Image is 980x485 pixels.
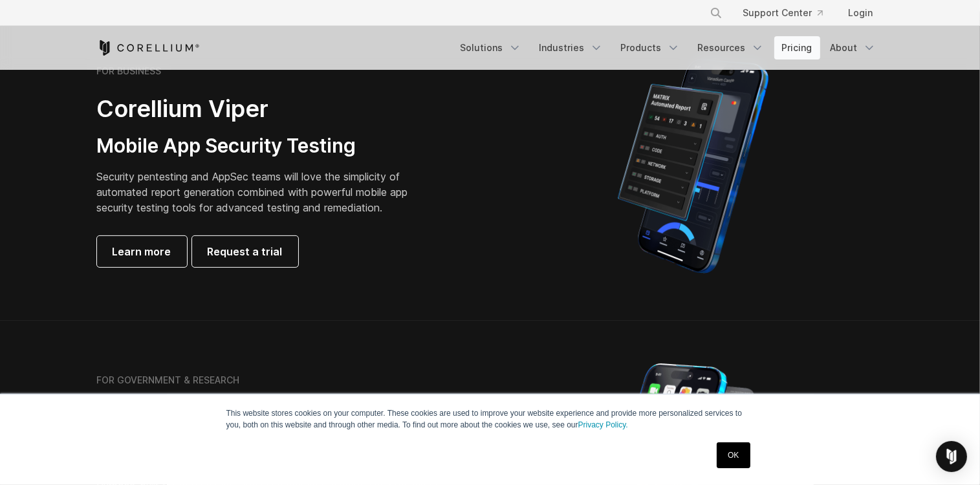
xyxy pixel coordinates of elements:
div: Navigation Menu [694,1,884,25]
a: Learn more [97,236,187,267]
a: Login [838,1,884,25]
span: Learn more [113,244,171,259]
h2: Corellium Viper [97,94,428,124]
a: OK [717,442,750,468]
h6: FOR BUSINESS [97,65,162,77]
p: Security pentesting and AppSec teams will love the simplicity of automated report generation comb... [97,169,428,215]
h3: Mobile App Security Testing [97,134,428,158]
a: Request a trial [192,236,298,267]
button: Search [704,1,728,25]
div: Navigation Menu [453,36,884,59]
a: Corellium Home [97,40,200,56]
a: Pricing [774,36,820,59]
span: Request a trial [208,244,283,259]
a: Support Center [733,1,833,25]
p: This website stores cookies on your computer. These cookies are used to improve your website expe... [226,407,754,431]
a: Privacy Policy. [578,420,628,429]
a: Solutions [453,36,529,59]
a: Products [613,36,688,59]
a: About [823,36,884,59]
img: Corellium MATRIX automated report on iPhone showing app vulnerability test results across securit... [596,53,790,279]
div: Open Intercom Messenger [936,441,967,472]
a: Resources [690,36,772,59]
h6: FOR GOVERNMENT & RESEARCH [97,374,240,386]
a: Industries [532,36,611,59]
